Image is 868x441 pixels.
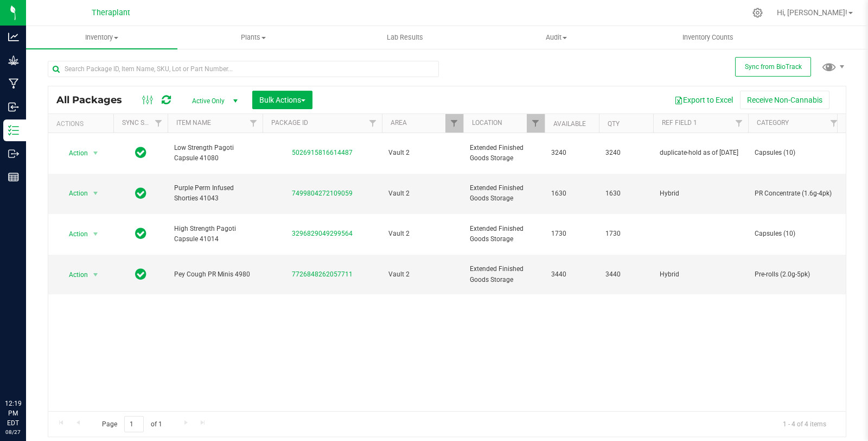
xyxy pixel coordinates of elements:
span: Extended Finished Goods Storage [470,143,538,163]
span: Extended Finished Goods Storage [470,224,538,244]
a: 7726848262057711 [292,270,353,278]
a: Audit [481,26,632,49]
a: 3296829049299564 [292,230,353,237]
span: High Strength Pagoti Capsule 41014 [174,224,256,244]
span: Theraplant [92,8,130,17]
span: Pey Cough PR Minis 4980 [174,269,256,280]
span: Capsules (10) [755,229,837,239]
span: 3440 [605,269,647,280]
span: Sync from BioTrack [745,63,802,71]
span: All Packages [56,94,133,106]
a: Filter [245,114,263,133]
span: 3440 [551,269,592,280]
inline-svg: Reports [8,172,19,182]
a: Filter [527,114,545,133]
a: 5026915816614487 [292,149,353,156]
span: Bulk Actions [259,96,305,104]
span: In Sync [135,145,146,160]
span: Action [59,186,88,201]
div: Actions [56,120,109,128]
span: Purple Perm Infused Shorties 41043 [174,183,256,204]
span: Vault 2 [388,269,457,280]
span: Audit [481,33,631,42]
a: Ref Field 1 [662,119,697,127]
inline-svg: Outbound [8,148,19,159]
span: Pre-rolls (2.0g-5pk) [755,269,837,280]
span: select [89,267,103,282]
inline-svg: Manufacturing [8,78,19,89]
span: select [89,186,103,201]
a: Filter [364,114,382,133]
a: Item Name [176,119,211,127]
span: Low Strength Pagoti Capsule 41080 [174,143,256,163]
a: Filter [445,114,463,133]
a: Inventory Counts [632,26,783,49]
a: Filter [150,114,168,133]
inline-svg: Analytics [8,31,19,42]
span: Capsules (10) [755,148,837,158]
span: Inventory [26,33,177,42]
inline-svg: Inventory [8,125,19,136]
span: select [89,226,103,242]
a: Available [553,120,586,128]
span: Vault 2 [388,148,457,158]
span: Inventory Counts [668,33,748,42]
input: 1 [124,416,144,433]
span: Action [59,267,88,282]
button: Export to Excel [667,91,740,109]
span: select [89,146,103,161]
inline-svg: Inbound [8,102,19,112]
span: 3240 [551,148,592,158]
a: Plants [177,26,329,49]
span: Page of 1 [93,416,171,433]
a: 7499804272109059 [292,190,353,197]
span: Hybrid [660,188,742,199]
span: Hi, [PERSON_NAME]! [777,8,847,17]
a: Area [391,119,407,127]
button: Sync from BioTrack [735,57,811,77]
iframe: Resource center [11,354,43,387]
span: Extended Finished Goods Storage [470,264,538,285]
a: Lab Results [329,26,481,49]
span: Vault 2 [388,229,457,239]
inline-svg: Grow [8,55,19,66]
a: Location [472,119,502,127]
a: Filter [730,114,748,133]
span: Action [59,146,88,161]
p: 08/27 [5,428,21,436]
span: duplicate-hold as of [DATE] [660,148,742,158]
span: PR Concentrate (1.6g-4pk) [755,188,837,199]
a: Filter [825,114,843,133]
span: In Sync [135,267,146,282]
span: In Sync [135,226,146,241]
span: 1730 [551,229,592,239]
span: Hybrid [660,269,742,280]
span: 1630 [551,188,592,199]
div: Manage settings [751,8,764,18]
a: Category [757,119,789,127]
a: Package ID [271,119,308,127]
span: 1730 [605,229,647,239]
span: In Sync [135,186,146,201]
a: Sync Status [122,119,164,127]
button: Bulk Actions [252,91,312,109]
a: Inventory [26,26,177,49]
input: Search Package ID, Item Name, SKU, Lot or Part Number... [48,61,439,77]
button: Receive Non-Cannabis [740,91,829,109]
span: 1 - 4 of 4 items [774,416,835,432]
span: 1630 [605,188,647,199]
span: Plants [178,33,328,42]
p: 12:19 PM EDT [5,399,21,428]
span: 3240 [605,148,647,158]
span: Vault 2 [388,188,457,199]
a: Qty [608,120,620,128]
span: Lab Results [372,33,438,42]
span: Action [59,226,88,242]
span: Extended Finished Goods Storage [470,183,538,204]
